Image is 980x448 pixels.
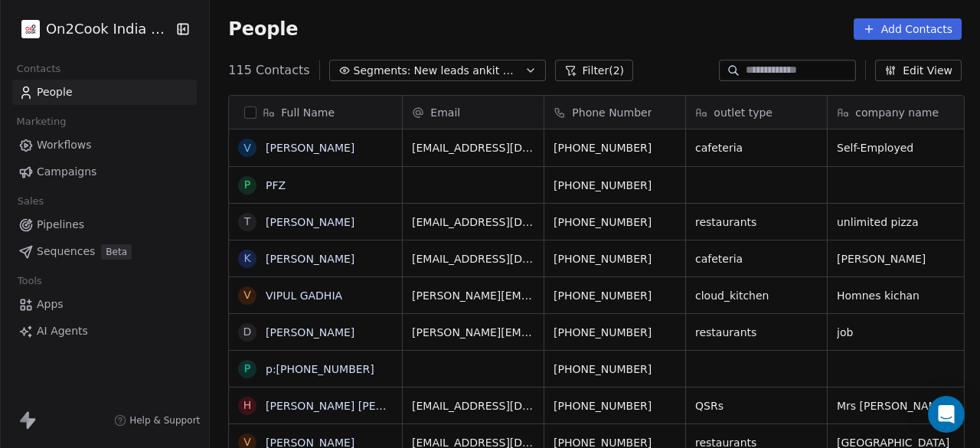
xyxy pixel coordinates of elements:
[430,105,460,120] span: Email
[244,361,250,377] div: p
[12,292,197,317] a: Apps
[714,105,773,120] span: outlet type
[37,296,64,312] span: Apps
[229,96,402,129] div: Full Name
[412,251,534,267] span: [EMAIL_ADDRESS][DOMAIN_NAME]
[129,414,200,427] span: Help & Support
[101,244,132,260] span: Beta
[281,105,335,120] span: Full Name
[244,287,252,303] div: V
[412,140,534,155] span: [EMAIL_ADDRESS][DOMAIN_NAME]
[266,400,447,412] a: [PERSON_NAME] [PERSON_NAME]
[12,159,197,185] a: Campaigns
[554,140,676,155] span: [PHONE_NUMBER]
[46,19,172,39] span: On2Cook India Pvt. Ltd.
[228,61,309,80] span: 115 Contacts
[21,20,40,38] img: on2cook%20logo-04%20copy.jpg
[572,105,652,120] span: Phone Number
[12,132,197,158] a: Workflows
[12,212,197,237] a: Pipelines
[37,84,73,100] span: People
[695,251,818,267] span: cafeteria
[554,361,676,377] span: [PHONE_NUMBER]
[544,96,685,129] div: Phone Number
[928,396,965,433] div: Open Intercom Messenger
[837,325,959,340] span: job
[555,60,634,81] button: Filter(2)
[37,137,92,153] span: Workflows
[837,214,959,230] span: unlimited pizza
[243,397,252,414] div: H
[244,214,251,230] div: t
[686,96,827,129] div: outlet type
[11,270,48,293] span: Tools
[228,18,298,41] span: People
[837,398,959,414] span: Mrs [PERSON_NAME]
[837,251,959,267] span: [PERSON_NAME]
[244,250,251,267] div: k
[18,16,165,42] button: On2Cook India Pvt. Ltd.
[554,214,676,230] span: [PHONE_NUMBER]
[10,110,73,133] span: Marketing
[266,363,374,375] a: p:[PHONE_NUMBER]
[837,140,959,155] span: Self-Employed
[37,164,96,180] span: Campaigns
[554,178,676,193] span: [PHONE_NUMBER]
[554,288,676,303] span: [PHONE_NUMBER]
[412,398,534,414] span: [EMAIL_ADDRESS][DOMAIN_NAME]
[243,324,252,340] div: d
[695,288,818,303] span: cloud_kitchen
[244,177,250,193] div: P
[412,288,534,303] span: [PERSON_NAME][EMAIL_ADDRESS][DOMAIN_NAME]
[354,63,411,79] span: Segments:
[554,325,676,340] span: [PHONE_NUMBER]
[114,414,200,427] a: Help & Support
[266,289,342,302] a: VIPUL GADHIA
[10,57,67,80] span: Contacts
[12,80,197,105] a: People
[266,142,354,154] a: [PERSON_NAME]
[11,190,51,213] span: Sales
[266,216,354,228] a: [PERSON_NAME]
[244,140,252,156] div: V
[554,251,676,267] span: [PHONE_NUMBER]
[854,18,962,40] button: Add Contacts
[266,326,354,338] a: [PERSON_NAME]
[403,96,544,129] div: Email
[695,398,818,414] span: QSRs
[695,140,818,155] span: cafeteria
[414,63,521,79] span: New leads ankit whats app
[266,179,286,191] a: PFZ
[855,105,939,120] span: company name
[837,288,959,303] span: Homnes kichan
[37,217,84,233] span: Pipelines
[554,398,676,414] span: [PHONE_NUMBER]
[12,319,197,344] a: AI Agents
[695,325,818,340] span: restaurants
[37,323,88,339] span: AI Agents
[412,214,534,230] span: [EMAIL_ADDRESS][DOMAIN_NAME]
[828,96,969,129] div: company name
[875,60,962,81] button: Edit View
[412,325,534,340] span: [PERSON_NAME][EMAIL_ADDRESS][DOMAIN_NAME]
[12,239,197,264] a: SequencesBeta
[266,253,354,265] a: [PERSON_NAME]
[37,244,95,260] span: Sequences
[695,214,818,230] span: restaurants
